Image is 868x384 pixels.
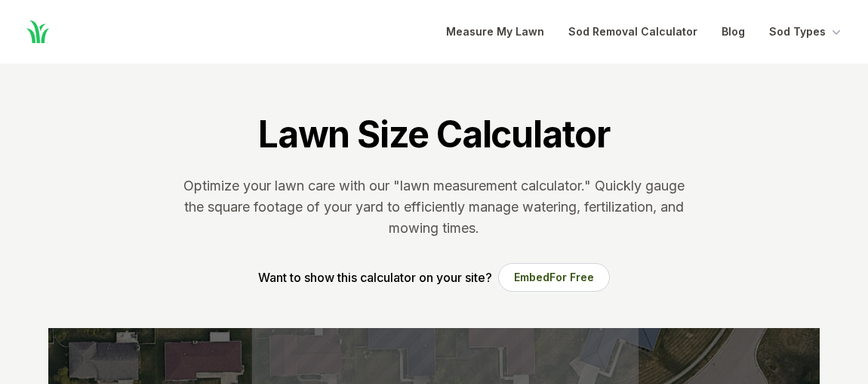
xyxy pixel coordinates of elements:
[498,263,610,292] button: EmbedFor Free
[258,268,492,286] p: Want to show this calculator on your site?
[180,175,688,239] p: Optimize your lawn care with our "lawn measurement calculator." Quickly gauge the square footage ...
[769,23,844,41] button: Sod Types
[568,23,697,41] a: Sod Removal Calculator
[446,23,544,41] a: Measure My Lawn
[722,23,745,41] a: Blog
[549,271,594,283] span: For Free
[258,112,610,157] h1: Lawn Size Calculator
